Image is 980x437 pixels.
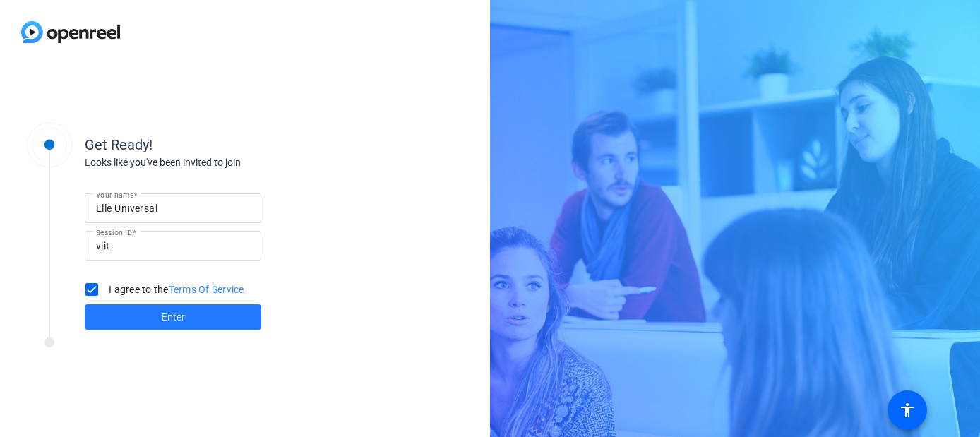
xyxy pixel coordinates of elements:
[169,284,244,295] a: Terms Of Service
[85,155,367,170] div: Looks like you've been invited to join
[899,402,916,419] mat-icon: accessibility
[96,191,133,199] mat-label: Your name
[85,134,367,155] div: Get Ready!
[96,228,132,237] mat-label: Session ID
[85,304,261,330] button: Enter
[106,282,244,297] label: I agree to the
[162,310,185,325] span: Enter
